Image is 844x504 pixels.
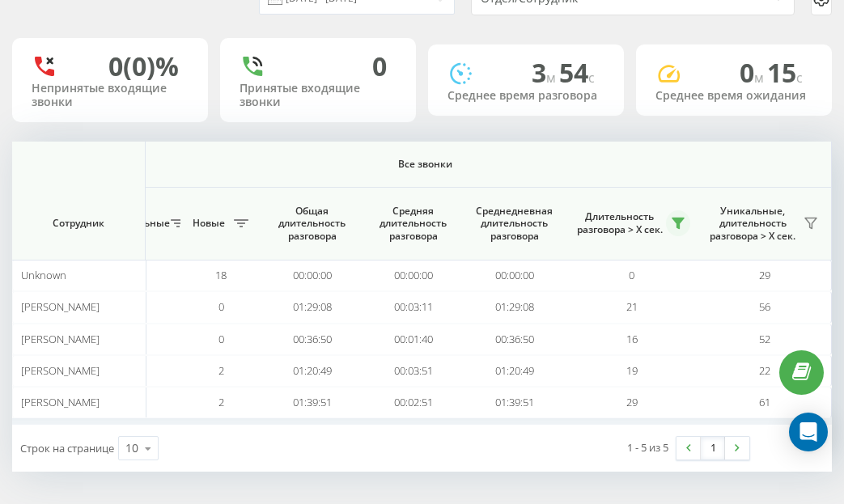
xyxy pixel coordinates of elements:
[261,355,363,387] td: 01:20:49
[218,395,224,409] span: 2
[588,69,595,87] span: c
[218,299,224,314] span: 0
[626,332,638,346] span: 16
[363,324,464,355] td: 00:01:40
[21,332,100,346] span: [PERSON_NAME]
[21,268,66,282] span: Unknown
[108,217,166,230] span: Уникальные
[796,69,803,87] span: c
[655,89,812,103] div: Среднее время ожидания
[261,324,363,355] td: 00:36:50
[626,395,638,409] span: 29
[375,205,452,243] span: Средняя длительность разговора
[261,387,363,418] td: 01:39:51
[189,217,229,230] span: Новые
[274,205,350,243] span: Общая длительность разговора
[125,440,138,456] div: 10
[706,205,799,243] span: Уникальные, длительность разговора > Х сек.
[464,291,565,323] td: 01:29:08
[218,363,224,378] span: 2
[629,268,634,282] span: 0
[573,210,666,235] span: Длительность разговора > Х сек.
[363,291,464,323] td: 00:03:11
[546,69,559,87] span: м
[759,299,770,314] span: 56
[464,355,565,387] td: 01:20:49
[464,260,565,291] td: 00:00:00
[626,363,638,378] span: 19
[26,217,131,230] span: Сотрудник
[32,82,189,109] div: Непринятые входящие звонки
[754,69,767,87] span: м
[21,363,100,378] span: [PERSON_NAME]
[21,395,100,409] span: [PERSON_NAME]
[447,89,604,103] div: Среднее время разговора
[627,439,668,455] div: 1 - 5 из 5
[66,158,783,171] span: Все звонки
[218,332,224,346] span: 0
[559,55,595,90] span: 54
[363,387,464,418] td: 00:02:51
[363,355,464,387] td: 00:03:51
[464,324,565,355] td: 00:36:50
[759,395,770,409] span: 61
[20,441,114,455] span: Строк на странице
[759,268,770,282] span: 29
[363,260,464,291] td: 00:00:00
[372,51,387,82] div: 0
[108,51,179,82] div: 0 (0)%
[767,55,803,90] span: 15
[261,291,363,323] td: 01:29:08
[261,260,363,291] td: 00:00:00
[464,387,565,418] td: 01:39:51
[532,55,559,90] span: 3
[740,55,767,90] span: 0
[215,268,227,282] span: 18
[789,413,828,451] div: Open Intercom Messenger
[759,363,770,378] span: 22
[476,205,553,243] span: Среднедневная длительность разговора
[240,82,397,109] div: Принятые входящие звонки
[21,299,100,314] span: [PERSON_NAME]
[701,437,725,460] a: 1
[759,332,770,346] span: 52
[626,299,638,314] span: 21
